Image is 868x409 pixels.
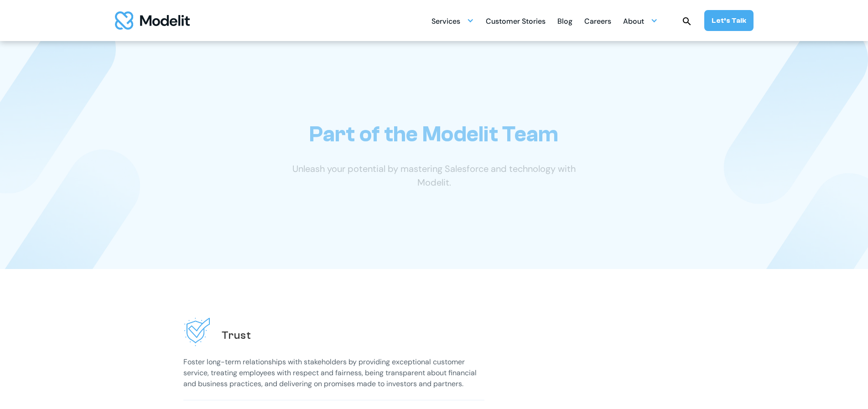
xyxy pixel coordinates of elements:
[712,16,746,26] div: Let’s Talk
[309,121,558,147] h1: Part of the Modelit Team
[557,13,572,31] div: Blog
[115,11,190,30] img: modelit logo
[486,12,546,30] a: Customer Stories
[115,11,190,30] a: home
[431,13,460,31] div: Services
[183,357,484,389] p: Foster long-term relationships with stakeholders by providing exceptional customer service, treat...
[431,12,474,30] div: Services
[584,12,611,30] a: Careers
[486,13,546,31] div: Customer Stories
[623,13,644,31] div: About
[584,13,611,31] div: Careers
[704,10,754,31] a: Let’s Talk
[557,12,572,30] a: Blog
[277,162,592,189] p: Unleash your potential by mastering Salesforce and technology with Modelit.
[623,12,658,30] div: About
[222,328,251,342] h2: Trust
